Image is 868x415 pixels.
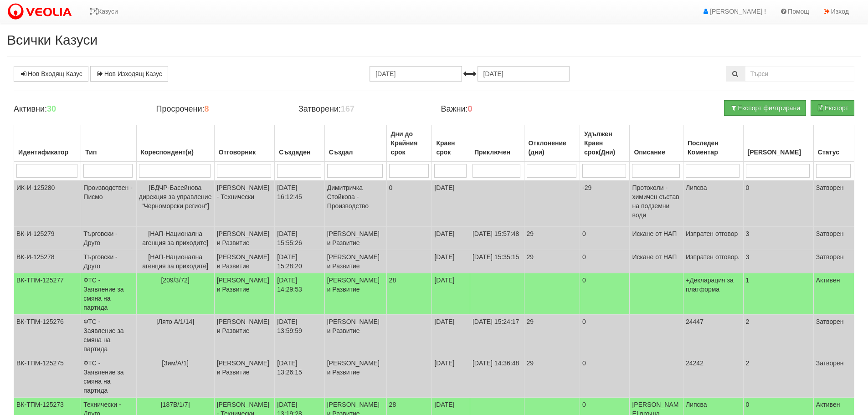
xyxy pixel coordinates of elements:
p: Искане от НАП [632,229,681,238]
div: Тип [83,146,134,159]
b: 30 [47,104,56,113]
td: [DATE] [432,250,470,273]
td: ВК-ТПМ-125276 [14,315,81,356]
td: -29 [580,180,630,227]
a: Нов Входящ Казус [14,66,88,82]
td: Димитричка Стойкова - Производство [324,180,386,227]
td: 0 [580,250,630,273]
td: 29 [524,356,580,398]
h4: Важни: [441,105,569,114]
span: [НАП-Национална агенция за приходите] [142,253,208,270]
button: Експорт филтрирани [724,100,806,116]
td: Затворен [813,250,854,273]
td: [DATE] 15:24:17 [470,315,524,356]
td: Търговски - Друго [81,250,136,273]
td: Активен [813,273,854,315]
div: Дни до Крайния срок [389,128,430,159]
h4: Просрочени: [156,105,284,114]
td: [DATE] 14:36:48 [470,356,524,398]
p: Искане от НАП [632,252,681,261]
span: 0 [389,184,393,191]
td: [DATE] 15:57:48 [470,227,524,250]
b: 0 [468,104,473,113]
div: Удължен Краен срок(Дни) [582,128,627,159]
th: Брой Файлове: No sort applied, activate to apply an ascending sort [743,125,813,162]
td: [DATE] [432,180,470,227]
td: [PERSON_NAME] и Развитие [324,315,386,356]
img: VeoliaLogo.png [7,2,76,21]
td: [DATE] 13:59:59 [275,315,324,356]
td: 1 [743,273,813,315]
td: [PERSON_NAME] и Развитие [214,273,275,315]
span: Липсва [686,401,707,408]
span: Изпратен отговор. [686,253,740,261]
div: Статус [816,146,852,159]
h2: Всички Казуси [7,32,861,47]
th: Удължен Краен срок(Дни): No sort applied, activate to apply an ascending sort [580,125,630,162]
td: 29 [524,250,580,273]
th: Отговорник: No sort applied, activate to apply an ascending sort [214,125,275,162]
td: [PERSON_NAME] и Развитие [214,356,275,398]
span: 24447 [686,318,704,325]
span: Изпратен отговор [686,230,738,237]
th: Тип: No sort applied, activate to apply an ascending sort [81,125,136,162]
td: 0 [743,180,813,227]
span: [НАП-Национална агенция за приходите] [142,230,208,246]
td: [PERSON_NAME] и Развитие [324,273,386,315]
td: [PERSON_NAME] и Развитие [324,356,386,398]
a: Нов Изходящ Казус [90,66,168,82]
td: Затворен [813,180,854,227]
div: Последен Коментар [686,137,741,159]
span: 24242 [686,359,704,367]
div: Описание [632,146,681,159]
td: [PERSON_NAME] и Развитие [214,250,275,273]
td: [PERSON_NAME] и Развитие [214,227,275,250]
th: Приключен: No sort applied, activate to apply an ascending sort [470,125,524,162]
div: Кореспондент(и) [139,146,212,159]
td: [DATE] [432,273,470,315]
td: 0 [580,356,630,398]
td: ФТС - Заявление за смяна на партида [81,273,136,315]
h4: Затворени: [298,105,427,114]
span: [Лято А/1/14] [156,318,194,325]
b: 167 [341,104,354,113]
td: [DATE] 14:29:53 [275,273,324,315]
td: [DATE] 16:12:45 [275,180,324,227]
th: Кореспондент(и): No sort applied, activate to apply an ascending sort [136,125,214,162]
td: [PERSON_NAME] и Развитие [324,227,386,250]
td: [PERSON_NAME] - Технически [214,180,275,227]
td: [DATE] 15:35:15 [470,250,524,273]
td: ФТС - Заявление за смяна на партида [81,356,136,398]
td: [PERSON_NAME] и Развитие [214,315,275,356]
th: Създаден: No sort applied, activate to apply an ascending sort [275,125,324,162]
td: 0 [580,315,630,356]
span: [Зим/А/1] [162,359,189,367]
span: [209/3/72] [161,277,189,284]
th: Отклонение (дни): No sort applied, activate to apply an ascending sort [524,125,580,162]
th: Създал: No sort applied, activate to apply an ascending sort [324,125,386,162]
td: Търговски - Друго [81,227,136,250]
td: 29 [524,315,580,356]
div: Отклонение (дни) [527,137,578,159]
div: Създаден [277,146,322,159]
td: ВК-И-125279 [14,227,81,250]
div: Приключен [473,146,522,159]
input: Търсене по Идентификатор, Бл/Вх/Ап, Тип, Описание, Моб. Номер, Имейл, Файл, Коментар, [745,66,854,82]
th: Описание: No sort applied, activate to apply an ascending sort [630,125,683,162]
td: Затворен [813,227,854,250]
th: Дни до Крайния срок: No sort applied, activate to apply an ascending sort [386,125,432,162]
div: [PERSON_NAME] [746,146,811,159]
td: ВК-ТПМ-125277 [14,273,81,315]
td: Производствен - Писмо [81,180,136,227]
button: Експорт [811,100,854,116]
td: 2 [743,315,813,356]
h4: Активни: [14,105,142,114]
p: Протоколи - химичен състав на подземни води [632,183,681,220]
td: 3 [743,250,813,273]
span: 28 [389,277,396,284]
span: 28 [389,401,396,408]
td: 3 [743,227,813,250]
td: ФТС - Заявление за смяна на партида [81,315,136,356]
td: ИК-И-125280 [14,180,81,227]
td: 0 [580,273,630,315]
